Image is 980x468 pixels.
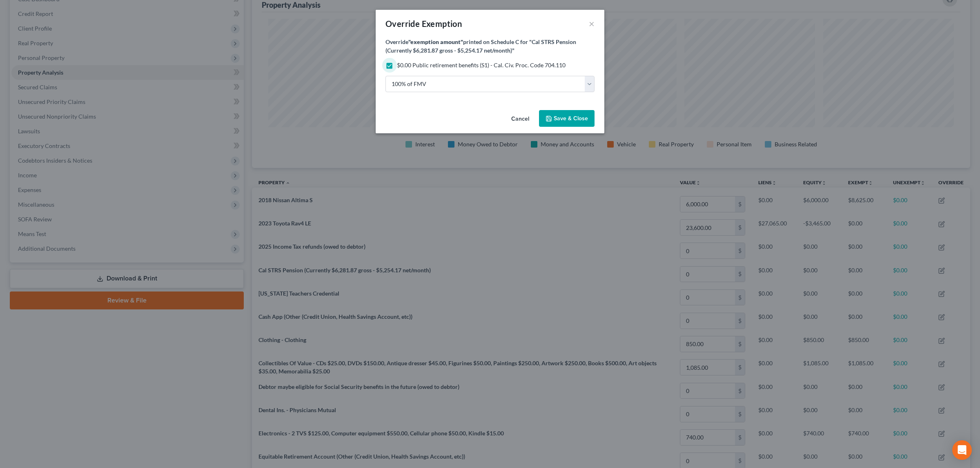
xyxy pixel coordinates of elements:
[408,38,463,45] strong: "exemption amount"
[589,19,595,29] button: ×
[385,18,462,29] div: Override Exemption
[385,38,595,55] label: Override printed on Schedule C for "Cal STRS Pension (Currently $6,281.87 gross - $5,254.17 net/m...
[539,110,595,127] button: Save & Close
[952,440,972,460] div: Open Intercom Messenger
[554,115,588,122] span: Save & Close
[505,111,536,127] button: Cancel
[397,62,566,68] span: $0.00 Public retirement benefits (S1) - Cal. Civ. Proc. Code 704.110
